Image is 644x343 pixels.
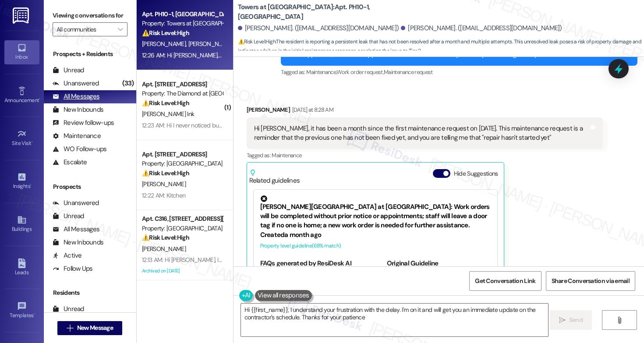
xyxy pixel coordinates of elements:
[272,152,301,159] span: Maintenance
[4,256,39,279] a: Leads
[53,238,103,247] div: New Inbounds
[53,66,84,75] div: Unread
[241,304,548,336] textarea: Hi {{first_name}}, I understand your frustration with the delay. I'm on it and will get you an im...
[53,251,82,260] div: Active
[142,224,223,233] div: Property: [GEOGRAPHIC_DATA]
[32,139,33,145] span: •
[142,169,189,177] strong: ⚠️ Risk Level: High
[53,304,84,314] div: Unread
[454,169,498,178] label: Hide Suggestions
[142,233,189,241] strong: ⚠️ Risk Level: High
[469,271,541,291] button: Get Conversation Link
[118,26,123,33] i: 
[290,105,333,114] div: [DATE] at 8:28 AM
[142,29,189,37] strong: ⚠️ Risk Level: High
[384,68,433,76] span: Maintenance request
[401,24,562,33] div: [PERSON_NAME]. ([EMAIL_ADDRESS][DOMAIN_NAME])
[53,105,103,114] div: New Inbounds
[142,214,223,223] div: Apt. C316, [STREET_ADDRESS][PERSON_NAME]
[260,241,491,251] div: Property level guideline ( 68 % match)
[281,66,637,78] div: Tagged as:
[306,68,336,76] span: Maintenance ,
[238,3,413,21] b: Towers at [GEOGRAPHIC_DATA]: Apt. PH10-1, [GEOGRAPHIC_DATA]
[142,245,186,253] span: [PERSON_NAME]
[142,89,223,98] div: Property: The Diamond at [GEOGRAPHIC_DATA]
[4,212,39,236] a: Buildings
[238,38,276,45] strong: ⚠️ Risk Level: High
[13,7,31,24] img: ResiDesk Logo
[142,99,189,107] strong: ⚠️ Risk Level: High
[44,288,136,297] div: Residents
[336,68,384,76] span: Work order request ,
[475,276,535,286] span: Get Conversation Link
[387,259,439,268] b: Original Guideline
[120,77,136,90] div: (33)
[34,311,35,317] span: •
[142,180,186,188] span: [PERSON_NAME]
[53,118,114,127] div: Review follow-ups
[142,110,194,118] span: [PERSON_NAME] Ink
[247,149,603,162] div: Tagged as:
[57,22,113,36] input: All communities
[260,230,491,240] div: Created a month ago
[142,10,223,19] div: Apt. PH10-1, [GEOGRAPHIC_DATA]
[77,323,113,332] span: New Message
[4,127,39,150] a: Site Visit •
[616,317,623,324] i: 
[142,121,372,129] div: 12:23 AM: Hi I never noticed but why does my statement have an insurance lease violation?
[53,264,93,273] div: Follow Ups
[53,92,99,101] div: All Messages
[142,150,223,159] div: Apt. [STREET_ADDRESS]
[238,37,644,56] span: : The resident is reporting a persistent leak that has not been resolved after a month and multip...
[546,271,635,291] button: Share Conversation via email
[53,79,99,88] div: Unanswered
[142,191,185,199] div: 12:22 AM: Kitchen
[260,195,491,230] div: [PERSON_NAME][GEOGRAPHIC_DATA] at [GEOGRAPHIC_DATA]: Work orders will be completed without prior ...
[260,259,351,268] b: FAQs generated by ResiDesk AI
[142,40,188,48] span: [PERSON_NAME]
[142,19,223,28] div: Property: Towers at [GEOGRAPHIC_DATA]
[142,80,223,89] div: Apt. [STREET_ADDRESS]
[44,50,136,59] div: Prospects + Residents
[249,169,300,185] div: Related guidelines
[247,105,603,117] div: [PERSON_NAME]
[188,40,232,48] span: [PERSON_NAME]
[30,182,32,188] span: •
[53,198,99,208] div: Unanswered
[53,145,106,154] div: WO Follow-ups
[4,299,39,322] a: Templates •
[57,321,122,335] button: New Message
[254,124,589,143] div: Hi [PERSON_NAME], it has been a month since the first maintenance request on [DATE]. This mainten...
[142,159,223,168] div: Property: [GEOGRAPHIC_DATA]
[552,276,630,286] span: Share Conversation via email
[53,9,127,22] label: Viewing conversations for
[53,158,87,167] div: Escalate
[559,317,566,324] i: 
[53,131,101,141] div: Maintenance
[53,212,84,221] div: Unread
[4,40,39,64] a: Inbox
[238,24,399,33] div: [PERSON_NAME]. ([EMAIL_ADDRESS][DOMAIN_NAME])
[4,170,39,193] a: Insights •
[67,325,73,332] i: 
[550,310,592,330] button: Send
[44,182,136,191] div: Prospects
[53,225,99,234] div: All Messages
[142,256,439,264] div: 12:13 AM: Hi [PERSON_NAME], I just wanted to check if anyone from our site office has already bee...
[39,96,40,102] span: •
[141,265,224,276] div: Archived on [DATE]
[569,315,583,325] span: Send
